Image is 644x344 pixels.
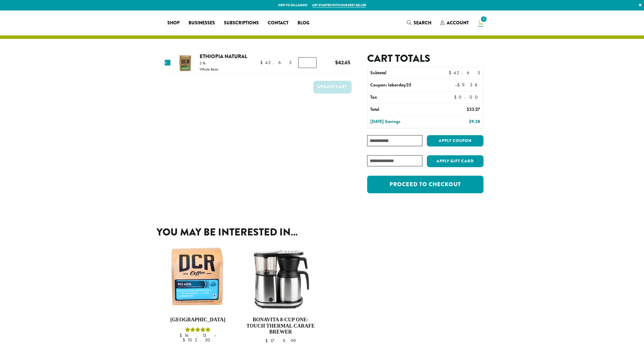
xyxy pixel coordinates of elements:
[246,243,315,312] img: Bonavita-Brewer-02-scaled-e1698354204509.jpg
[246,317,315,335] h4: Bonavita 8-Cup One-Touch Thermal Carafe Brewer
[200,61,219,65] p: 2 lb
[312,3,366,8] a: Get started with our best seller
[367,92,449,103] th: Tax
[467,106,480,112] bdi: 33.27
[447,20,469,26] span: Account
[414,20,431,26] span: Search
[367,116,437,128] th: [DATE] Savings
[335,59,338,66] span: $
[335,59,350,66] bdi: 42.65
[367,79,437,91] th: Coupon: laborday25
[176,54,194,72] img: Ethiopia Natural
[298,57,316,68] input: Product quantity
[367,176,483,193] a: Proceed to checkout
[313,81,352,94] button: Update cart
[164,243,232,343] a: [GEOGRAPHIC_DATA]Rated 5.00 out of 5
[167,20,179,27] span: Shop
[183,337,213,343] bdi: 102.50
[367,104,437,116] th: Total
[402,18,436,27] a: Search
[457,82,462,88] span: $
[427,135,483,147] button: Apply coupon
[469,118,471,124] span: $
[165,60,170,65] a: Remove this item
[164,243,232,312] img: DCR-Rio-Azul-Coffee-Bag-300x300.png
[179,332,209,338] bdi: 16.13
[454,94,459,100] span: $
[200,67,219,71] p: Whole Bean
[265,338,296,344] bdi: 179.99
[157,226,488,238] h2: You may be interested in…
[200,52,247,60] a: Ethiopia Natural
[367,67,437,79] th: Subtotal
[163,18,184,27] a: Shop
[164,326,232,333] div: Rated 5.00 out of 5
[260,60,265,65] span: $
[179,332,184,338] span: $
[298,20,309,27] span: Blog
[183,337,187,343] span: $
[214,332,216,338] span: –
[449,70,480,76] bdi: 42.65
[457,82,480,88] span: 9.38
[449,70,453,76] span: $
[427,155,483,167] button: Apply Gift Card
[265,338,270,344] span: $
[246,243,315,343] a: Bonavita 8-Cup One-Touch Thermal Carafe Brewer $179.99
[189,20,215,27] span: Businesses
[367,52,483,65] h2: Cart totals
[437,79,483,91] td: –
[224,20,259,27] span: Subscriptions
[469,118,480,124] bdi: 9.38
[454,94,480,100] bdi: 0.00
[467,106,469,112] span: $
[164,317,232,323] h4: [GEOGRAPHIC_DATA]
[268,20,288,27] span: Contact
[480,15,487,23] span: 1
[260,60,292,65] bdi: 42.65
